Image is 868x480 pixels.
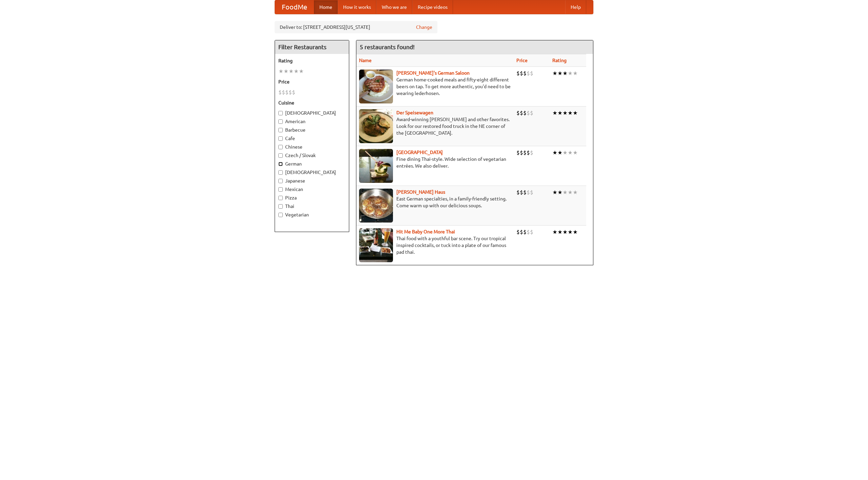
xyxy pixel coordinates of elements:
img: kohlhaus.jpg [359,189,393,223]
li: $ [520,149,523,156]
a: Who we are [376,0,412,14]
a: Recipe videos [412,0,453,14]
b: Hit Me Baby One More Thai [396,229,455,234]
li: $ [527,149,530,156]
h5: Cuisine [278,99,346,106]
h4: Filter Restaurants [275,40,349,54]
img: satay.jpg [359,149,393,183]
label: Chinese [278,143,346,150]
li: ★ [573,189,578,196]
li: ★ [568,228,573,236]
li: $ [523,228,527,236]
li: ★ [573,109,578,117]
a: [PERSON_NAME] Haus [396,189,445,195]
li: ★ [299,68,304,75]
li: ★ [283,68,289,75]
label: Cafe [278,135,346,142]
input: American [278,119,283,124]
li: $ [520,228,523,236]
li: ★ [557,70,563,77]
li: $ [523,109,527,117]
a: [PERSON_NAME]'s German Saloon [396,70,470,76]
li: ★ [557,189,563,196]
li: ★ [573,70,578,77]
ng-pluralize: 5 restaurants found! [360,44,415,50]
a: Change [416,24,432,31]
h5: Rating [278,57,346,64]
li: $ [530,149,533,156]
a: How it works [338,0,376,14]
li: $ [527,70,530,77]
p: Award-winning [PERSON_NAME] and other favorites. Look for our restored food truck in the NE corne... [359,116,511,136]
li: $ [282,89,285,96]
a: Rating [552,58,567,63]
input: Pizza [278,196,283,200]
li: $ [530,228,533,236]
label: [DEMOGRAPHIC_DATA] [278,169,346,176]
li: ★ [557,228,563,236]
li: ★ [552,109,557,117]
label: Pizza [278,194,346,201]
li: $ [527,228,530,236]
label: Vegetarian [278,211,346,218]
a: [GEOGRAPHIC_DATA] [396,150,443,155]
li: ★ [563,70,568,77]
li: ★ [289,68,294,75]
input: Thai [278,204,283,209]
li: $ [530,109,533,117]
a: FoodMe [275,0,314,14]
input: Japanese [278,179,283,183]
li: $ [289,89,292,96]
li: $ [516,189,520,196]
li: ★ [552,149,557,156]
li: $ [527,109,530,117]
p: Fine dining Thai-style. Wide selection of vegetarian entrées. We also deliver. [359,156,511,169]
li: ★ [552,228,557,236]
input: German [278,162,283,166]
input: Cafe [278,136,283,141]
li: ★ [278,68,283,75]
img: speisewagen.jpg [359,109,393,143]
input: Vegetarian [278,213,283,217]
li: $ [520,189,523,196]
li: ★ [294,68,299,75]
input: Czech / Slovak [278,153,283,158]
li: $ [516,109,520,117]
li: ★ [573,228,578,236]
label: American [278,118,346,125]
li: ★ [563,149,568,156]
li: ★ [568,149,573,156]
li: ★ [573,149,578,156]
li: ★ [563,228,568,236]
label: German [278,160,346,167]
li: $ [523,70,527,77]
a: Home [314,0,338,14]
input: Chinese [278,145,283,149]
div: Deliver to: [STREET_ADDRESS][US_STATE] [275,21,437,33]
li: $ [278,89,282,96]
li: $ [516,228,520,236]
li: ★ [557,109,563,117]
input: Barbecue [278,128,283,132]
a: Help [565,0,586,14]
li: ★ [552,189,557,196]
li: $ [530,70,533,77]
p: Thai food with a youthful bar scene. Try our tropical inspired cocktails, or tuck into a plate of... [359,235,511,255]
li: $ [516,149,520,156]
li: ★ [568,189,573,196]
li: $ [523,149,527,156]
li: $ [527,189,530,196]
a: Price [516,58,528,63]
li: ★ [557,149,563,156]
input: [DEMOGRAPHIC_DATA] [278,111,283,115]
li: $ [285,89,289,96]
li: ★ [552,70,557,77]
p: German home-cooked meals and fifty-eight different beers on tap. To get more authentic, you'd nee... [359,76,511,97]
li: ★ [568,70,573,77]
b: Der Speisewagen [396,110,433,115]
h5: Price [278,78,346,85]
label: [DEMOGRAPHIC_DATA] [278,110,346,116]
